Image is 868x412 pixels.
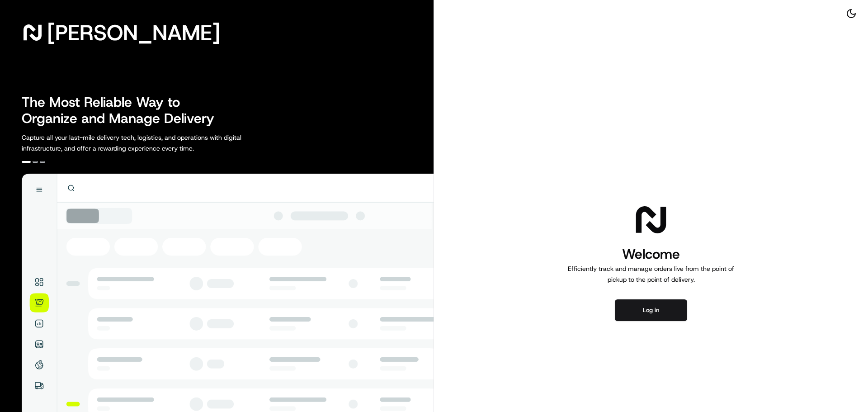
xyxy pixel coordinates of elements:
[615,299,687,321] button: Log in
[564,245,738,263] h1: Welcome
[564,263,738,285] p: Efficiently track and manage orders live from the point of pickup to the point of delivery.
[22,94,224,127] h2: The Most Reliable Way to Organize and Manage Delivery
[47,24,220,42] span: [PERSON_NAME]
[22,132,282,154] p: Capture all your last-mile delivery tech, logistics, and operations with digital infrastructure, ...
